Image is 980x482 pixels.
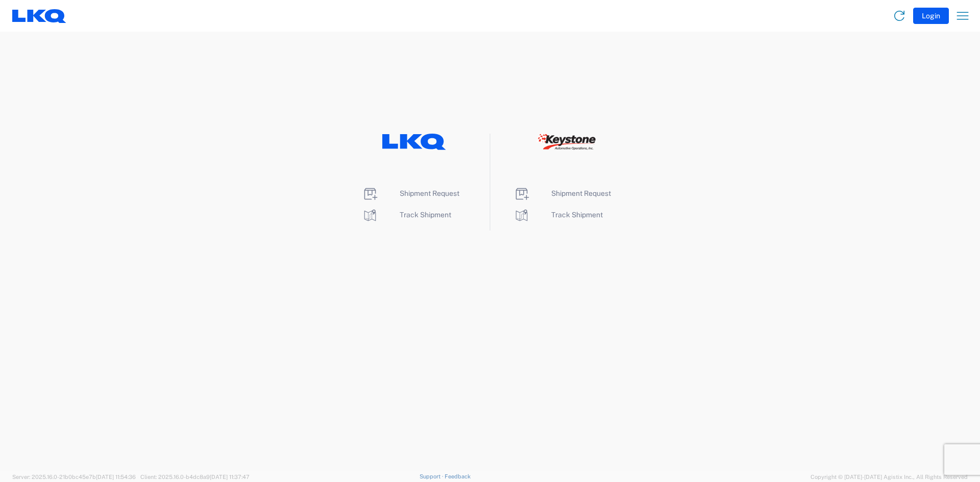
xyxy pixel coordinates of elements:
span: Track Shipment [400,211,451,219]
a: Shipment Request [513,189,611,197]
span: Client: 2025.16.0-b4dc8a9 [140,474,250,480]
button: Login [913,8,949,24]
a: Support [420,473,445,479]
a: Track Shipment [362,211,451,219]
span: [DATE] 11:54:36 [96,474,136,480]
a: Shipment Request [362,189,459,197]
span: Shipment Request [400,189,459,197]
a: Feedback [445,473,471,479]
span: [DATE] 11:37:47 [210,474,250,480]
span: Copyright © [DATE]-[DATE] Agistix Inc., All Rights Reserved [811,472,968,481]
a: Track Shipment [513,211,603,219]
span: Server: 2025.16.0-21b0bc45e7b [12,474,136,480]
span: Track Shipment [551,211,603,219]
span: Shipment Request [551,189,611,197]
